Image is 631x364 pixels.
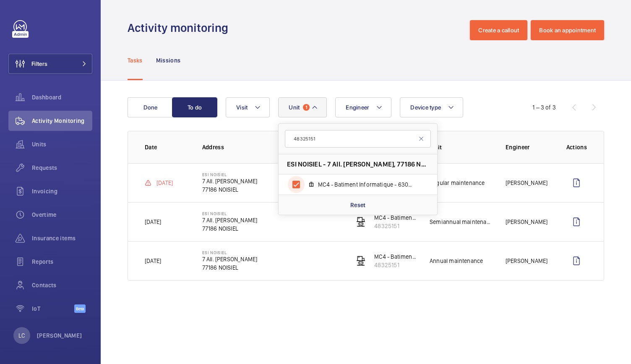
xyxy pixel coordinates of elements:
[346,104,369,111] span: Engineer
[145,257,161,265] p: [DATE]
[506,179,548,187] p: [PERSON_NAME]
[287,160,429,169] span: ESI NOISIEL - 7 All. [PERSON_NAME], 77186 NOISIEL
[430,257,483,265] p: Annual maintenance
[37,331,82,340] p: [PERSON_NAME]
[374,222,416,230] p: 48325151
[32,140,92,148] span: Units
[32,257,92,266] span: Reports
[202,250,258,255] p: ESI NOISIEL
[32,234,92,242] span: Insurance items
[202,216,258,224] p: 7 All. [PERSON_NAME]
[335,97,391,117] button: Engineer
[128,20,233,36] h1: Activity monitoring
[506,257,548,265] p: [PERSON_NAME]
[430,179,485,187] p: Regular maintenance
[350,201,366,209] p: Reset
[303,104,310,111] span: 1
[470,20,527,40] button: Create a callout
[374,252,416,261] p: MC4 - Batiment Informatique - 63027
[374,213,416,222] p: MC4 - Batiment Informatique - 63027
[202,263,258,272] p: 77186 NOISIEL
[285,130,431,148] input: Search by unit or address
[356,217,366,227] img: freight_elevator.svg
[289,104,300,111] span: Unit
[531,20,604,40] button: Book an appointment
[415,181,441,188] span: 48325151
[506,218,548,226] p: [PERSON_NAME]
[374,261,416,269] p: 48325151
[278,97,327,117] button: Unit1
[202,185,258,194] p: 77186 NOISIEL
[400,97,463,117] button: Device type
[172,97,217,117] button: To do
[32,164,92,172] span: Requests
[31,60,47,68] span: Filters
[318,180,415,189] span: MC4 - Batiment Informatique - 63027,
[156,56,181,65] p: Missions
[74,304,86,313] span: Beta
[226,97,270,117] button: Visit
[156,179,173,187] p: [DATE]
[202,172,258,177] p: ESI NOISIEL
[430,218,492,226] p: Semiannual maintenance
[236,104,248,111] span: Visit
[356,256,366,266] img: freight_elevator.svg
[202,143,341,151] p: Address
[32,211,92,219] span: Overtime
[410,104,441,111] span: Device type
[202,177,258,185] p: 7 All. [PERSON_NAME]
[18,331,25,340] p: LC
[145,143,189,151] p: Date
[128,56,143,65] p: Tasks
[32,304,74,313] span: IoT
[32,117,92,125] span: Activity Monitoring
[32,93,92,101] span: Dashboard
[202,255,258,263] p: 7 All. [PERSON_NAME]
[128,97,173,117] button: Done
[32,281,92,289] span: Contacts
[202,211,258,216] p: ESI NOISIEL
[532,103,556,112] div: 1 – 3 of 3
[32,187,92,195] span: Invoicing
[430,143,492,151] p: Visit
[506,143,553,151] p: Engineer
[8,54,92,74] button: Filters
[145,218,161,226] p: [DATE]
[202,224,258,233] p: 77186 NOISIEL
[566,143,587,151] p: Actions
